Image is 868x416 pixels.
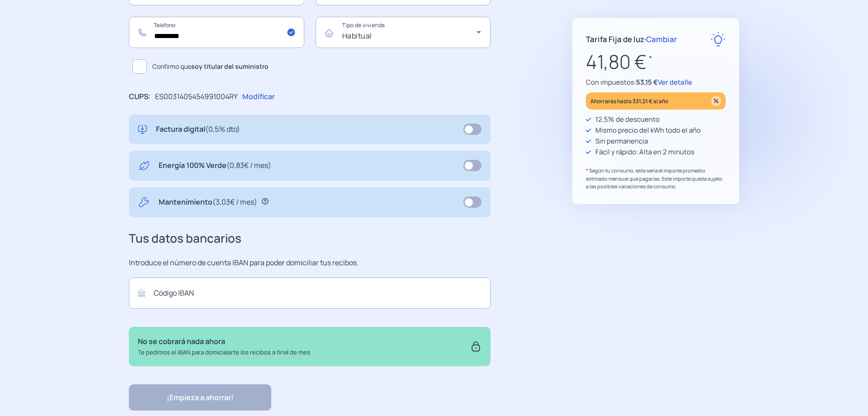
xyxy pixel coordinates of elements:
[129,257,491,269] p: Introduce el número de cuenta IBAN para poder domiciliar tus recibos.
[470,336,481,357] img: secure.svg
[212,197,257,207] span: (3,03€ / mes)
[342,22,385,29] mat-label: Tipo de vivienda
[138,196,150,208] img: tool.svg
[711,96,721,106] img: percentage_icon.svg
[191,62,269,71] b: soy titular del suministro
[595,125,701,136] p: Mismo precio del kWh todo el año
[711,32,726,47] img: rate-E.svg
[152,62,269,72] span: Confirmo que
[138,348,310,357] p: Te pedimos el IBAN para domicialarte los recibos a final de mes
[129,91,151,103] p: CUPS:
[226,160,271,170] span: (0,83€ / mes)
[658,77,692,87] span: Ver detalle
[342,31,372,41] span: Habitual
[646,34,677,44] span: Cambiar
[586,77,726,88] p: Con impuestos:
[586,33,677,45] p: Tarifa Fija de luz ·
[586,47,726,77] p: 41,80 €
[155,91,238,103] p: ES0031405454991004RY
[595,114,660,125] p: 12,5% de descuento
[156,124,240,135] p: Factura digital
[595,147,694,158] p: Fácil y rápido: Alta en 2 minutos
[138,336,310,348] p: No se cobrará nada ahora
[242,91,275,103] p: Modificar
[205,124,240,134] span: (0,5% dto)
[159,160,271,172] p: Energía 100% Verde
[590,96,668,106] p: Ahorrarás hasta 331,21 € al año
[595,136,648,147] p: Sin permanencia
[138,124,147,135] img: digital-invoice.svg
[636,77,658,87] span: 53,15 €
[129,229,491,248] h3: Tus datos bancarios
[138,160,150,172] img: energy-green.svg
[159,196,257,208] p: Mantenimiento
[586,167,726,191] p: * Según tu consumo, este sería el importe promedio estimado mensual que pagarías. Este importe qu...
